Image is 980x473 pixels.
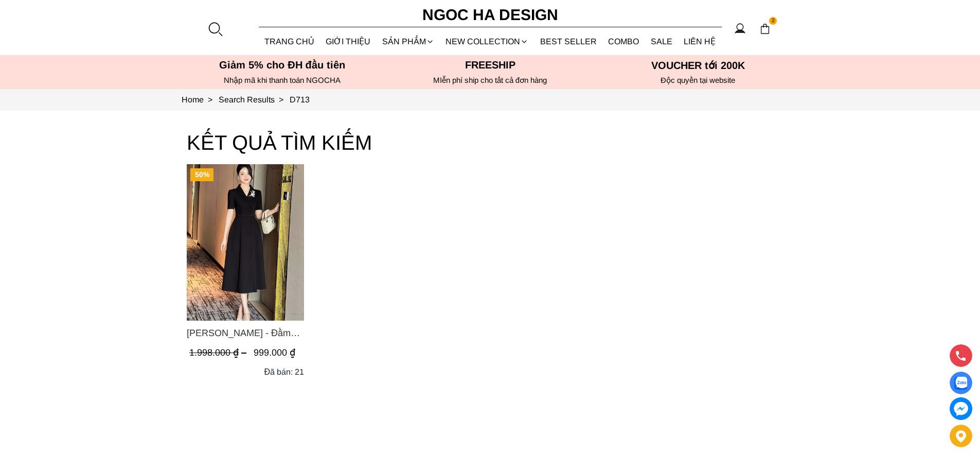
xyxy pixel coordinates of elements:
[219,95,290,104] a: Link to Search Results
[320,28,377,55] a: GIỚI THIỆU
[182,95,219,104] a: Link to Home
[219,59,345,71] font: Giảm 5% cho ĐH đầu tiên
[645,28,679,55] a: SALE
[259,28,320,55] a: TRANG CHỦ
[187,126,794,159] h3: KẾT QUẢ TÌM KIẾM
[377,28,440,55] div: SẢN PHẨM
[254,347,295,358] span: 999.000 ₫
[602,28,645,55] a: Combo
[769,17,777,25] span: 2
[224,76,341,84] font: Nhập mã khi thanh toán NGOCHA
[389,76,591,85] h6: MIễn phí ship cho tất cả đơn hàng
[187,164,304,321] img: Irene Dress - Đầm Vest Dáng Xòe Kèm Đai D713
[264,365,304,378] div: Đã bán: 21
[413,3,567,27] a: Ngoc Ha Design
[534,28,603,55] a: BEST SELLER
[950,372,972,394] a: Display image
[597,76,799,85] h6: Độc quyền tại website
[290,95,310,104] a: Link to D713
[187,164,304,321] a: Product image - Irene Dress - Đầm Vest Dáng Xòe Kèm Đai D713
[440,28,534,55] a: NEW COLLECTION
[189,347,249,358] span: 1.998.000 ₫
[950,397,972,420] a: messenger
[275,95,288,104] span: >
[187,326,304,340] a: Link to Irene Dress - Đầm Vest Dáng Xòe Kèm Đai D713
[597,59,799,72] h5: VOUCHER tới 200K
[204,95,217,104] span: >
[954,377,967,390] img: Display image
[678,28,722,55] a: LIÊN HỆ
[759,23,771,34] img: img-CART-ICON-ksit0nf1
[465,59,515,71] font: Freeship
[187,326,304,340] span: [PERSON_NAME] - Đầm Vest Dáng Xòe Kèm Đai D713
